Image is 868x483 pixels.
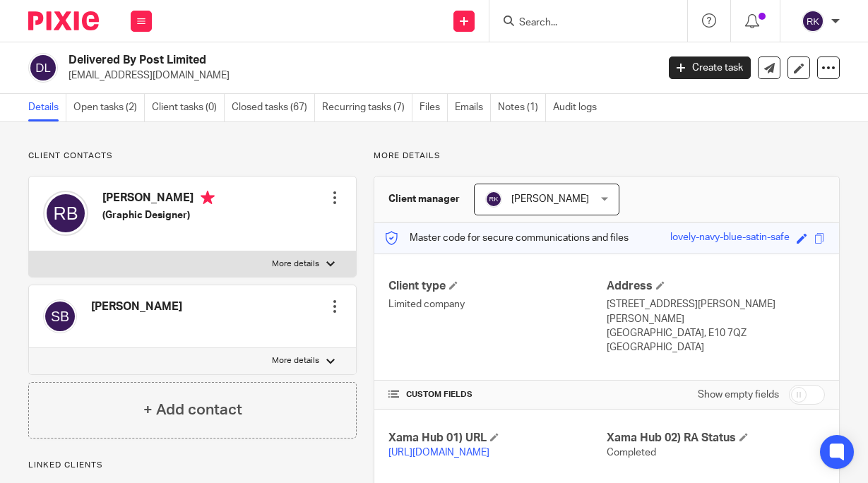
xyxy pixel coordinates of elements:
[232,94,315,121] a: Closed tasks (67)
[388,297,607,311] p: Limited company
[272,355,319,366] p: More details
[102,191,215,208] h4: [PERSON_NAME]
[28,150,357,162] p: Client contacts
[28,11,99,30] img: Pixie
[69,53,532,68] h2: Delivered By Post Limited
[152,94,225,121] a: Client tasks (0)
[669,56,751,79] a: Create task
[511,194,589,204] span: [PERSON_NAME]
[518,17,645,30] input: Search
[607,279,825,294] h4: Address
[670,230,790,246] div: lovely-navy-blue-satin-safe
[28,460,357,471] p: Linked clients
[607,431,825,446] h4: Xama Hub 02) RA Status
[388,389,607,400] h4: CUSTOM FIELDS
[43,299,77,333] img: svg%3E
[43,191,88,236] img: svg%3E
[388,448,489,458] a: [URL][DOMAIN_NAME]
[272,258,319,270] p: More details
[607,326,825,340] p: [GEOGRAPHIC_DATA], E10 7QZ
[607,448,656,458] span: Completed
[201,191,215,205] i: Primary
[69,68,648,83] p: [EMAIL_ADDRESS][DOMAIN_NAME]
[73,94,145,121] a: Open tasks (2)
[102,208,215,222] h5: (Graphic Designer)
[28,53,58,83] img: svg%3E
[143,399,242,421] h4: + Add contact
[28,94,66,121] a: Details
[607,297,825,326] p: [STREET_ADDRESS][PERSON_NAME][PERSON_NAME]
[485,191,502,208] img: svg%3E
[91,299,182,314] h4: [PERSON_NAME]
[455,94,491,121] a: Emails
[374,150,840,162] p: More details
[498,94,546,121] a: Notes (1)
[553,94,604,121] a: Audit logs
[388,431,607,446] h4: Xama Hub 01) URL
[385,231,629,245] p: Master code for secure communications and files
[420,94,448,121] a: Files
[698,388,779,402] label: Show empty fields
[607,340,825,354] p: [GEOGRAPHIC_DATA]
[322,94,412,121] a: Recurring tasks (7)
[388,192,460,206] h3: Client manager
[388,279,607,294] h4: Client type
[802,10,824,32] img: svg%3E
